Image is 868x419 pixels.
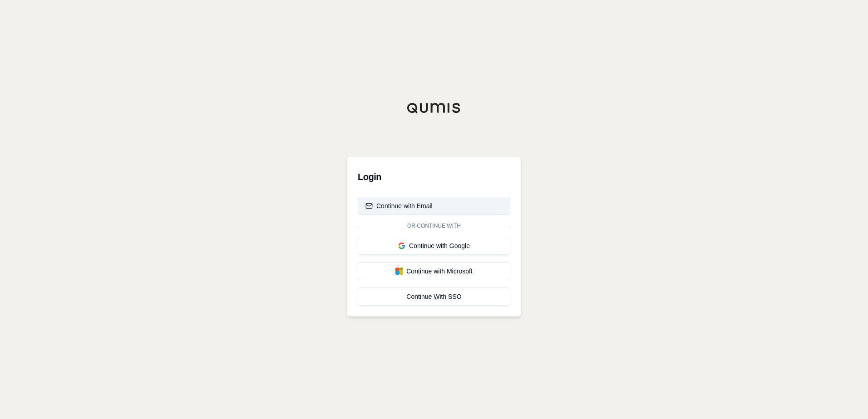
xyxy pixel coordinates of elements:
img: Qumis [407,102,461,113]
button: Continue with Email [358,197,510,215]
button: Continue with Microsoft [358,262,510,280]
div: Continue with Microsoft [365,267,503,276]
div: Continue With SSO [365,292,503,301]
div: Continue with Google [365,241,503,250]
div: Continue with Email [365,201,433,210]
span: Or continue with [404,222,464,229]
button: Continue with Google [358,237,510,255]
a: Continue With SSO [358,287,510,306]
h3: Login [358,168,510,186]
